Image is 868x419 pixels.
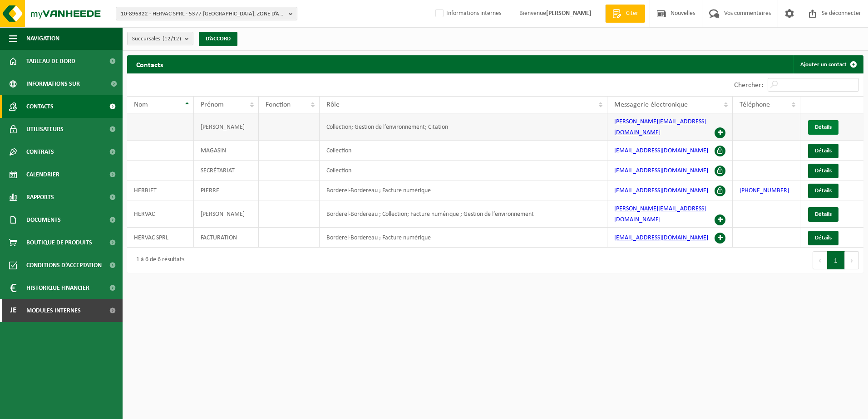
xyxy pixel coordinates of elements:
[26,231,92,254] span: Boutique de produits
[605,5,645,23] a: Citer
[845,251,859,269] button: Prochain
[320,113,607,141] td: Collection; Gestion de l’environnement; Citation
[26,163,59,186] span: Calendrier
[194,113,259,141] td: [PERSON_NAME]
[127,228,194,248] td: HERVAC SPRL
[815,168,832,174] span: Détails
[614,101,688,108] span: Messagerie électronique
[326,101,340,108] span: Rôle
[808,231,838,245] a: Détails
[26,299,81,322] span: Modules internes
[815,211,832,217] span: Détails
[614,167,708,174] a: [EMAIL_ADDRESS][DOMAIN_NAME]
[815,148,832,154] span: Détails
[194,228,259,248] td: FACTURATION
[194,161,259,180] td: SECRÉTARIAT
[201,101,224,108] span: Prénom
[808,207,838,222] a: Détails
[740,187,789,194] a: [PHONE_NUMBER]
[9,299,17,322] span: Je
[519,10,592,17] font: Bienvenue
[320,200,607,228] td: Borderel-Bordereau ; Collection; Facture numérique ; Gestion de l’environnement
[163,36,181,42] count: (12/12)
[127,180,194,200] td: HERBIET
[127,55,172,73] h2: Contacts
[434,7,501,20] label: Informations internes
[26,186,54,209] span: Rapports
[26,73,105,95] span: Informations sur l’entreprise
[194,180,259,200] td: PIERRE
[132,32,181,46] span: Succursales
[320,161,607,180] td: Collection
[26,277,89,299] span: Historique financier
[614,118,706,136] a: [PERSON_NAME][EMAIL_ADDRESS][DOMAIN_NAME]
[121,7,285,21] span: 10-896322 - HERVAC SPRL - 5377 [GEOGRAPHIC_DATA], ZONE D’ACTIVITÉ SUD 5
[808,184,838,198] a: Détails
[793,55,863,73] a: Ajouter un contact
[614,205,706,223] a: [PERSON_NAME][EMAIL_ADDRESS][DOMAIN_NAME]
[740,101,770,108] span: Téléphone
[199,32,237,46] button: D’ACCORD
[194,200,259,228] td: [PERSON_NAME]
[127,32,193,45] button: Succursales(12/12)
[815,188,832,194] span: Détails
[132,252,184,268] div: 1 à 6 de 6 résultats
[320,180,607,200] td: Borderel-Bordereau ; Facture numérique
[194,141,259,161] td: MAGASIN
[26,50,75,73] span: Tableau de bord
[827,251,845,269] button: 1
[808,144,838,158] a: Détails
[815,235,832,241] span: Détails
[808,120,838,135] a: Détails
[808,164,838,178] a: Détails
[614,147,708,154] a: [EMAIL_ADDRESS][DOMAIN_NAME]
[26,95,54,118] span: Contacts
[624,9,641,18] span: Citer
[546,10,592,17] strong: [PERSON_NAME]
[815,124,832,130] span: Détails
[320,228,607,248] td: Borderel-Bordereau ; Facture numérique
[734,82,763,89] label: Chercher:
[134,101,148,108] span: Nom
[26,118,64,141] span: Utilisateurs
[266,101,291,108] span: Fonction
[127,200,194,228] td: HERVAC
[813,251,827,269] button: Précédent
[116,7,297,20] button: 10-896322 - HERVAC SPRL - 5377 [GEOGRAPHIC_DATA], ZONE D’ACTIVITÉ SUD 5
[26,141,54,163] span: Contrats
[26,254,102,277] span: Conditions d’acceptation
[614,187,708,194] a: [EMAIL_ADDRESS][DOMAIN_NAME]
[26,27,59,50] span: Navigation
[800,62,847,68] font: Ajouter un contact
[26,209,61,231] span: Documents
[614,234,708,241] a: [EMAIL_ADDRESS][DOMAIN_NAME]
[320,141,607,161] td: Collection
